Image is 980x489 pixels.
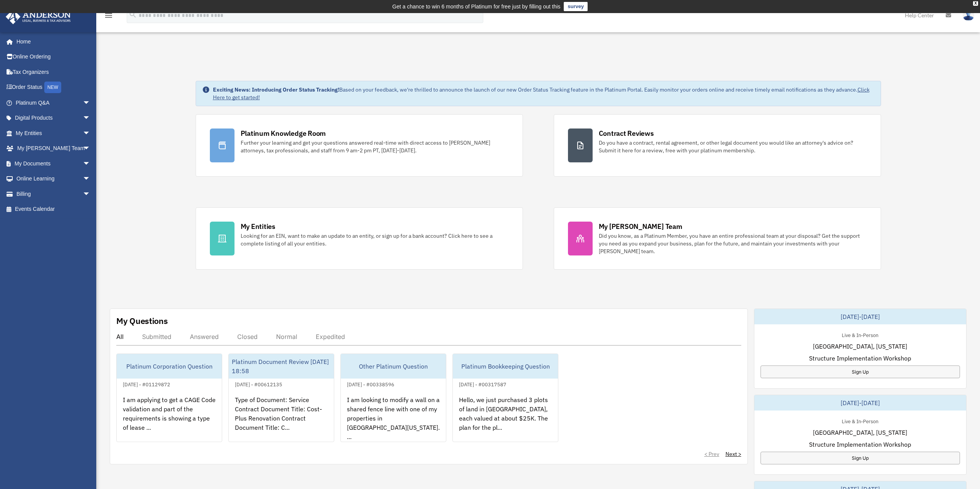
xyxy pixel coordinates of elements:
[453,354,558,379] div: Platinum Bookkeeping Question
[725,450,741,458] a: Next >
[452,354,558,442] a: Platinum Bookkeeping Question[DATE] - #00317587Hello, we just purchased 3 plots of land in [GEOGR...
[83,95,98,111] span: arrow_drop_down
[5,141,102,156] a: My [PERSON_NAME] Teamarrow_drop_down
[117,389,222,449] div: I am applying to get a CAGE Code validation and part of the requirements is showing a type of lea...
[5,202,102,217] a: Events Calendar
[836,417,885,425] div: Live & In-Person
[754,309,966,324] div: [DATE]-[DATE]
[117,354,222,379] div: Platinum Corporation Question
[599,222,682,231] div: My [PERSON_NAME] Team
[392,2,561,11] div: Get a chance to win 6 months of Platinum for free just by filling out this
[104,11,113,20] i: menu
[83,125,98,141] span: arrow_drop_down
[241,222,275,231] div: My Entities
[599,139,867,154] div: Do you have a contract, rental agreement, or other legal document you would like an attorney's ad...
[341,380,400,388] div: [DATE] - #00338596
[213,86,869,101] a: Click Here to get started!
[599,129,654,138] div: Contract Reviews
[83,141,98,157] span: arrow_drop_down
[104,13,113,20] a: menu
[83,171,98,187] span: arrow_drop_down
[116,333,124,340] div: All
[761,365,960,378] a: Sign Up
[554,114,881,177] a: Contract Reviews Do you have a contract, rental agreement, or other legal document you would like...
[83,186,98,202] span: arrow_drop_down
[83,156,98,172] span: arrow_drop_down
[5,80,102,95] a: Order StatusNEW
[5,95,102,110] a: Platinum Q&Aarrow_drop_down
[190,333,219,340] div: Answered
[5,125,102,141] a: My Entitiesarrow_drop_down
[5,171,102,187] a: Online Learningarrow_drop_down
[116,354,222,442] a: Platinum Corporation Question[DATE] - #01129872I am applying to get a CAGE Code validation and pa...
[241,232,509,247] div: Looking for an EIN, want to make an update to an entity, or sign up for a bank account? Click her...
[213,86,874,101] div: Based on your feedback, we're thrilled to announce the launch of our new Order Status Tracking fe...
[564,2,588,11] a: survey
[241,139,509,154] div: Further your learning and get your questions answered real-time with direct access to [PERSON_NAM...
[813,428,907,437] span: [GEOGRAPHIC_DATA], [US_STATE]
[554,207,881,270] a: My [PERSON_NAME] Team Did you know, as a Platinum Member, you have an entire professional team at...
[341,354,446,379] div: Other Platinum Question
[809,354,911,363] span: Structure Implementation Workshop
[761,452,960,464] a: Sign Up
[5,110,102,126] a: Digital Productsarrow_drop_down
[809,440,911,449] span: Structure Implementation Workshop
[196,207,523,270] a: My Entities Looking for an EIN, want to make an update to an entity, or sign up for a bank accoun...
[3,9,73,24] img: Anderson Advisors Platinum Portal
[116,315,168,327] div: My Questions
[5,49,102,65] a: Online Ordering
[241,129,326,138] div: Platinum Knowledge Room
[237,333,258,340] div: Closed
[5,34,98,49] a: Home
[229,389,334,449] div: Type of Document: Service Contract Document Title: Cost-Plus Renovation Contract Document Title: ...
[5,186,102,202] a: Billingarrow_drop_down
[229,380,288,388] div: [DATE] - #00612135
[754,395,966,411] div: [DATE]-[DATE]
[196,114,523,177] a: Platinum Knowledge Room Further your learning and get your questions answered real-time with dire...
[229,354,334,379] div: Platinum Document Review [DATE] 18:58
[453,380,513,388] div: [DATE] - #00317587
[117,380,176,388] div: [DATE] - #01129872
[813,342,907,351] span: [GEOGRAPHIC_DATA], [US_STATE]
[83,110,98,126] span: arrow_drop_down
[836,330,885,339] div: Live & In-Person
[276,333,297,340] div: Normal
[44,82,61,93] div: NEW
[316,333,345,340] div: Expedited
[129,10,137,19] i: search
[5,64,102,80] a: Tax Organizers
[340,354,446,442] a: Other Platinum Question[DATE] - #00338596I am looking to modify a wall on a shared fence line wit...
[5,156,102,171] a: My Documentsarrow_drop_down
[453,389,558,449] div: Hello, we just purchased 3 plots of land in [GEOGRAPHIC_DATA], each valued at about $25K. The pla...
[963,10,974,21] img: User Pic
[973,1,978,6] div: close
[213,86,339,93] strong: Exciting News: Introducing Order Status Tracking!
[228,354,334,442] a: Platinum Document Review [DATE] 18:58[DATE] - #00612135Type of Document: Service Contract Documen...
[341,389,446,449] div: I am looking to modify a wall on a shared fence line with one of my properties in [GEOGRAPHIC_DAT...
[142,333,171,340] div: Submitted
[599,232,867,255] div: Did you know, as a Platinum Member, you have an entire professional team at your disposal? Get th...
